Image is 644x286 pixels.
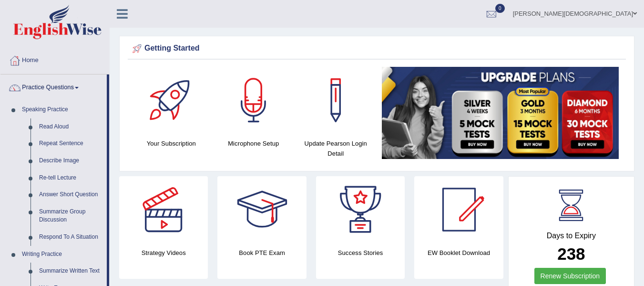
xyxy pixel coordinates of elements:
a: Repeat Sentence [35,135,107,152]
a: Home [0,47,109,71]
a: Answer Short Question [35,186,107,203]
a: Summarize Written Text [35,263,107,280]
b: 238 [557,244,585,263]
a: Respond To A Situation [35,229,107,246]
h4: Days to Expiry [519,232,624,240]
a: Summarize Group Discussion [35,203,107,229]
h4: Your Subscription [135,138,208,148]
a: Writing Practice [18,246,107,263]
a: Renew Subscription [534,268,606,284]
h4: EW Booklet Download [414,248,503,258]
div: Getting Started [130,42,624,56]
h4: Success Stories [316,248,405,258]
a: Speaking Practice [18,101,107,118]
h4: Book PTE Exam [217,248,306,258]
a: Practice Questions [0,74,107,98]
h4: Microphone Setup [217,138,290,148]
a: Re-tell Lecture [35,169,107,187]
h4: Update Pearson Login Detail [299,138,372,159]
h4: Strategy Videos [119,248,208,258]
img: small5.jpg [382,67,619,159]
a: Describe Image [35,152,107,169]
a: Read Aloud [35,118,107,136]
span: 0 [495,4,505,13]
